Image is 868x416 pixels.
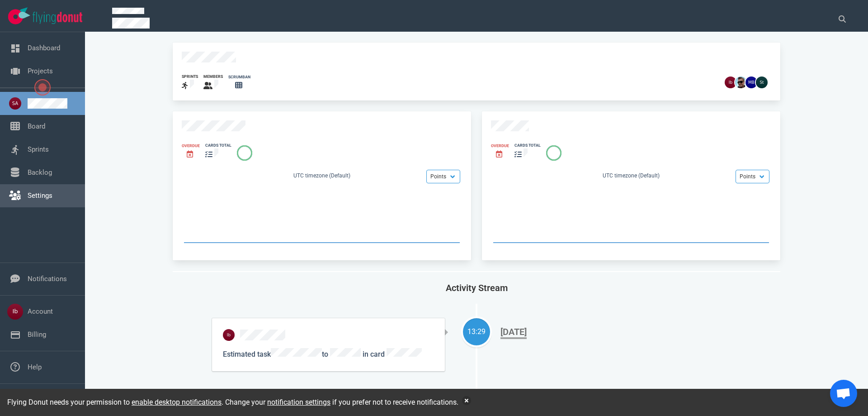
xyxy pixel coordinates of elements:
p: Estimated task to [223,348,434,360]
span: Activity Stream [446,282,508,293]
a: Dashboard [28,44,60,52]
div: cards total [205,143,231,148]
span: Flying Donut needs your permission to [7,398,222,406]
a: Help [28,363,42,371]
a: enable desktop notifications [132,398,222,406]
img: 26 [756,77,768,88]
div: members [203,74,223,80]
a: Billing [28,330,46,339]
a: Settings [28,191,52,200]
div: [DATE] [500,326,527,339]
div: sprints [182,74,198,80]
a: Sprints [28,145,49,153]
div: cards total [514,143,541,148]
a: Backlog [28,168,52,177]
a: Account [28,307,53,316]
span: . Change your if you prefer not to receive notifications. [222,398,458,406]
div: Open de chat [830,380,857,407]
a: Projects [28,67,53,75]
img: 26 [725,77,736,88]
span: in card [361,350,422,359]
button: Open the dialog [34,79,51,96]
img: 26 [223,329,235,341]
img: 26 [745,77,757,88]
div: UTC timezone (Default) [182,172,462,182]
img: Flying Donut text logo [33,12,82,24]
a: notification settings [267,398,330,406]
img: 26 [735,77,747,88]
div: UTC timezone (Default) [491,172,771,182]
a: sprints [182,74,198,91]
a: members [203,74,223,91]
a: Notifications [28,275,67,283]
div: Overdue [491,143,509,149]
div: scrumban [228,74,250,80]
div: Overdue [182,143,200,149]
a: Board [28,122,45,130]
div: 13:29 [463,326,490,337]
